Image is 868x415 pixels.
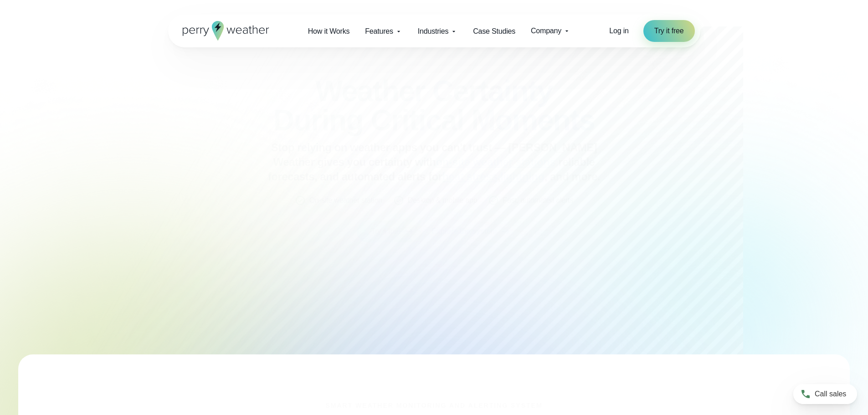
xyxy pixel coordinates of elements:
span: Case Studies [473,26,515,37]
a: Case Studies [465,22,523,41]
a: Log in [609,26,628,36]
span: Industries [418,26,448,37]
span: How it Works [308,26,350,37]
a: How it Works [300,22,358,41]
a: Try it free [643,20,695,42]
span: Try it free [654,26,684,36]
span: Call sales [815,389,846,400]
span: Features [365,26,393,37]
span: Log in [609,27,628,35]
a: Call sales [793,384,857,404]
span: Company [531,26,561,36]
